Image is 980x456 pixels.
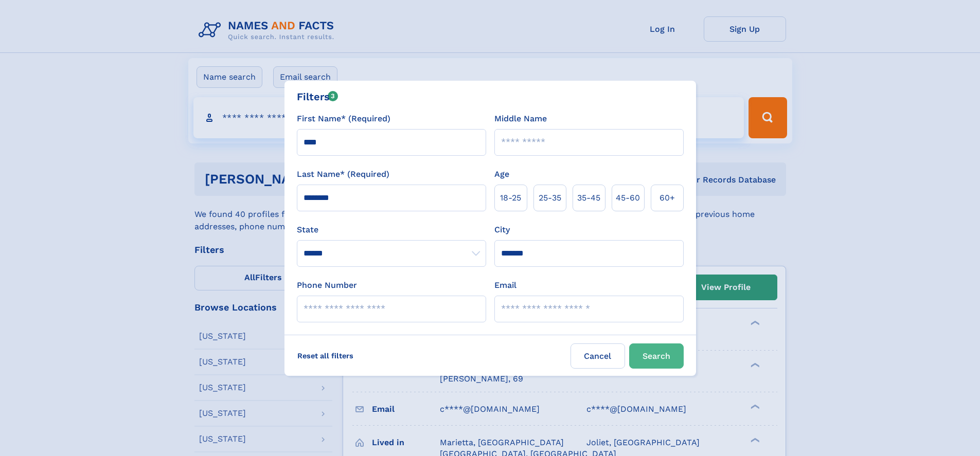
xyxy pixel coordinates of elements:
[629,343,684,369] button: Search
[577,192,600,204] span: 35‑45
[494,279,516,291] label: Email
[297,224,486,236] label: State
[571,343,625,369] label: Cancel
[494,224,510,236] label: City
[494,168,509,180] label: Age
[494,113,547,125] label: Middle Name
[291,343,360,368] label: Reset all filters
[539,192,561,204] span: 25‑35
[297,279,357,291] label: Phone Number
[297,168,389,180] label: Last Name* (Required)
[500,192,521,204] span: 18‑25
[297,89,338,104] div: Filters
[660,192,675,204] span: 60+
[616,192,640,204] span: 45‑60
[297,113,390,125] label: First Name* (Required)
